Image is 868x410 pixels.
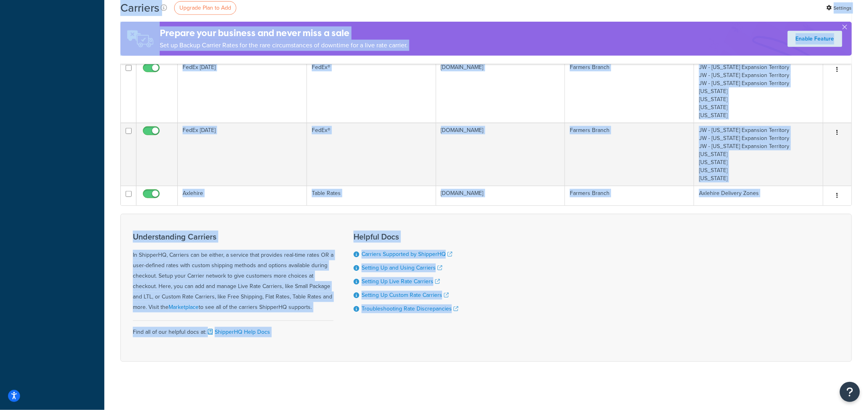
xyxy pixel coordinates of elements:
td: [DOMAIN_NAME] [436,60,565,123]
a: Setting Up Custom Rate Carriers [362,291,449,299]
h3: Understanding Carriers [133,232,333,241]
td: [DOMAIN_NAME] [436,123,565,186]
td: Farmers Branch [565,123,694,186]
a: Setting Up and Using Carriers [362,264,442,272]
td: FedEx [DATE] [178,123,307,186]
a: Upgrade Plan to Add [174,1,236,15]
div: In ShipperHQ, Carriers can be either, a service that provides real-time rates OR a user-defined r... [133,232,333,313]
img: ad-rules-rateshop-fe6ec290ccb7230408bd80ed9643f0289d75e0ffd9eb532fc0e269fcd187b520.png [120,22,160,56]
a: Marketplace [169,303,199,311]
td: Farmers Branch [565,186,694,205]
td: Table Rates [307,186,436,205]
a: Troubleshooting Rate Discrepancies [362,304,458,313]
h4: Prepare your business and never miss a sale [160,26,408,40]
button: Open Resource Center [840,382,860,402]
a: Setting Up Live Rate Carriers [362,277,440,286]
td: Axlehire Delivery Zones [694,186,823,205]
td: Axlehire [178,186,307,205]
a: Carriers Supported by ShipperHQ [362,250,452,258]
a: Settings [827,2,852,14]
span: Upgrade Plan to Add [179,4,231,12]
h3: Helpful Docs [354,232,458,241]
td: JW - [US_STATE] Expansion Territory JW - [US_STATE] Expansion Territory JW - [US_STATE] Expansion... [694,60,823,123]
td: FedEx® [307,60,436,123]
p: Set up Backup Carrier Rates for the rare circumstances of downtime for a live rate carrier. [160,40,408,51]
td: FedEx® [307,123,436,186]
td: FedEx [DATE] [178,60,307,123]
div: Find all of our helpful docs at: [133,321,333,337]
td: Farmers Branch [565,60,694,123]
td: [DOMAIN_NAME] [436,186,565,205]
td: JW - [US_STATE] Expansion Territory JW - [US_STATE] Expansion Territory JW - [US_STATE] Expansion... [694,123,823,186]
a: Enable Feature [788,31,842,47]
a: ShipperHQ Help Docs [206,328,270,336]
